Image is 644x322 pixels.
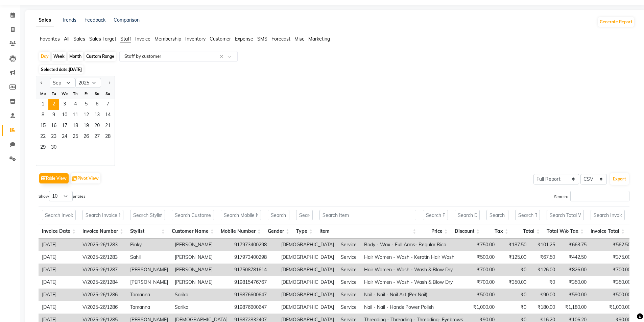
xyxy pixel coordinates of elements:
div: Monday, September 22, 2025 [38,132,48,143]
span: [DATE] [69,67,82,72]
button: Table View [39,173,69,183]
td: [DEMOGRAPHIC_DATA] [278,276,337,289]
span: 18 [70,121,81,132]
td: ₹0 [530,276,558,289]
td: [DATE] [39,251,79,264]
td: [PERSON_NAME] [171,264,231,276]
td: Sarika [171,301,231,314]
span: 23 [48,132,59,143]
div: Tuesday, September 16, 2025 [48,121,59,132]
th: Price: activate to sort column ascending [420,224,451,239]
td: 917973400298 [231,239,278,251]
td: V/2025-26/1286 [79,301,127,314]
td: ₹375.00 [590,251,634,264]
td: ₹442.50 [558,251,590,264]
td: [PERSON_NAME] [171,239,231,251]
div: Friday, September 19, 2025 [81,121,92,132]
a: Trends [62,17,76,23]
span: 9 [48,110,59,121]
input: Search Gender [268,210,289,220]
td: ₹0 [498,301,530,314]
div: Tuesday, September 30, 2025 [48,143,59,153]
span: 28 [102,132,113,143]
td: ₹350.00 [498,276,530,289]
td: ₹126.00 [530,264,558,276]
td: ₹750.00 [467,239,498,251]
span: 22 [38,132,48,143]
th: Tax: activate to sort column ascending [483,224,512,239]
td: 917508781614 [231,264,278,276]
td: ₹700.00 [467,264,498,276]
span: 5 [81,99,92,110]
td: ₹125.00 [498,251,530,264]
td: V/2025-26/1283 [79,239,127,251]
input: Search Tax [486,210,508,220]
a: Feedback [85,17,105,23]
a: Sales [36,14,54,26]
td: ₹500.00 [590,289,634,301]
span: 25 [70,132,81,143]
div: Thursday, September 11, 2025 [70,110,81,121]
span: 3 [59,99,70,110]
td: Service [337,251,361,264]
div: Wednesday, September 10, 2025 [59,110,70,121]
td: ₹350.00 [558,276,590,289]
span: 17 [59,121,70,132]
span: 27 [92,132,102,143]
button: Previous month [39,77,44,88]
button: Pivot View [71,173,100,183]
span: 10 [59,110,70,121]
td: [DATE] [39,276,79,289]
th: Gender: activate to sort column ascending [264,224,293,239]
span: Clear all [220,53,225,60]
input: Search Customer Name [172,210,214,220]
span: 30 [48,143,59,153]
div: Day [39,52,50,61]
div: Monday, September 15, 2025 [38,121,48,132]
span: 13 [92,110,102,121]
div: Sunday, September 14, 2025 [102,110,113,121]
button: Generate Report [598,17,634,27]
div: Sa [92,88,102,99]
span: 12 [81,110,92,121]
th: Customer Name: activate to sort column ascending [168,224,217,239]
td: ₹187.50 [498,239,530,251]
td: ₹590.00 [558,289,590,301]
th: Invoice Date: activate to sort column ascending [39,224,79,239]
a: Comparison [114,17,140,23]
th: Invoice Total: activate to sort column ascending [587,224,628,239]
label: Search: [554,191,629,201]
td: [DATE] [39,239,79,251]
input: Search Item [319,210,416,220]
input: Search Discount [455,210,480,220]
select: Showentries [49,191,73,201]
div: Week [52,52,66,61]
input: Search: [570,191,629,201]
td: Service [337,301,361,314]
div: Thursday, September 4, 2025 [70,99,81,110]
td: Service [337,264,361,276]
td: ₹500.00 [467,289,498,301]
span: 8 [38,110,48,121]
td: Hair Women - Wash - Keratin Hair Wash [361,251,467,264]
div: Saturday, September 13, 2025 [92,110,102,121]
div: Month [68,52,83,61]
span: 19 [81,121,92,132]
span: Sales Target [89,36,116,42]
th: Mobile Number: activate to sort column ascending [217,224,264,239]
td: ₹1,180.00 [558,301,590,314]
span: 24 [59,132,70,143]
th: Discount: activate to sort column ascending [451,224,483,239]
span: 15 [38,121,48,132]
div: Monday, September 29, 2025 [38,143,48,153]
td: V/2025-26/1284 [79,276,127,289]
th: Invoice Number: activate to sort column ascending [79,224,127,239]
span: 1 [38,99,48,110]
td: [DEMOGRAPHIC_DATA] [278,264,337,276]
input: Search Total W/o Tax [547,210,584,220]
td: ₹562.50 [590,239,634,251]
div: Thursday, September 25, 2025 [70,132,81,143]
td: [PERSON_NAME] [127,264,171,276]
td: ₹826.00 [558,264,590,276]
div: Friday, September 12, 2025 [81,110,92,121]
